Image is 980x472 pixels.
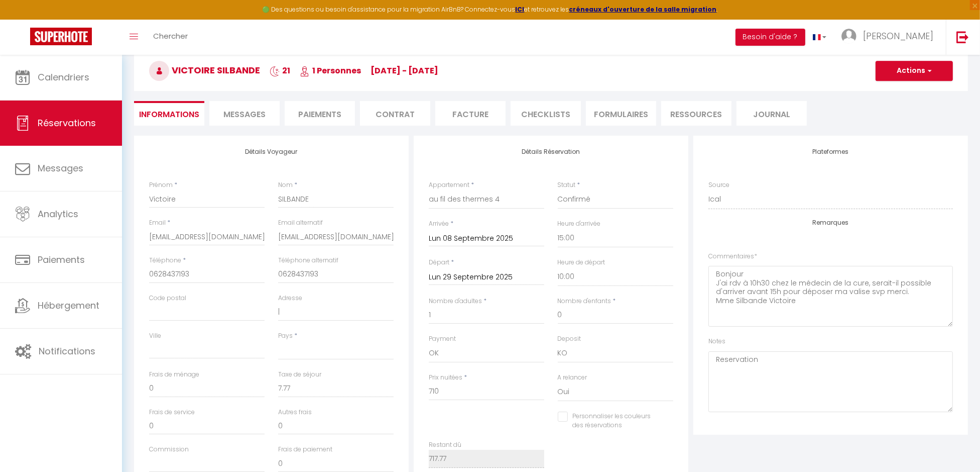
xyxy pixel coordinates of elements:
[38,208,78,220] span: Analytics
[429,180,469,190] label: Appartement
[134,101,204,126] li: Informations
[38,117,96,129] span: Réservations
[569,5,717,14] a: créneaux d'ouverture de la salle migration
[708,337,725,346] label: Notes
[708,180,729,190] label: Source
[149,408,195,417] label: Frais de service
[956,31,969,43] img: logout
[360,101,430,126] li: Contrat
[38,299,99,312] span: Hébergement
[429,373,462,383] label: Prix nuitées
[270,65,290,76] span: 21
[149,148,394,155] h4: Détails Voyageur
[841,29,856,44] img: ...
[586,101,656,126] li: FORMULAIRES
[516,5,525,14] a: ICI
[149,294,186,303] label: Code postal
[38,162,83,174] span: Messages
[876,61,953,81] button: Actions
[737,101,807,126] li: Journal
[435,101,506,126] li: Facture
[558,297,611,306] label: Nombre d'enfants
[429,219,449,229] label: Arrivée
[429,334,456,344] label: Payment
[429,297,482,306] label: Nombre d'adultes
[278,256,338,265] label: Téléphone alternatif
[736,29,805,46] button: Besoin d'aide ?
[278,218,323,228] label: Email alternatif
[558,373,587,383] label: A relancer
[149,331,161,341] label: Ville
[863,30,933,42] span: [PERSON_NAME]
[153,31,188,41] span: Chercher
[278,294,302,303] label: Adresse
[149,64,260,76] span: Victoire SILBANDE
[149,445,189,454] label: Commission
[278,445,332,454] label: Frais de paiement
[38,71,89,83] span: Calendriers
[146,20,195,55] a: Chercher
[661,101,731,126] li: Ressources
[558,334,581,344] label: Deposit
[429,440,461,450] label: Restant dû
[429,148,673,155] h4: Détails Réservation
[223,109,266,120] span: Messages
[300,65,361,76] span: 1 Personnes
[149,180,173,190] label: Prénom
[558,180,576,190] label: Statut
[834,20,946,55] a: ... [PERSON_NAME]
[708,252,757,261] label: Commentaires
[38,253,85,266] span: Paiements
[149,218,166,228] label: Email
[30,28,92,45] img: Super Booking
[511,101,581,126] li: CHECKLISTS
[149,256,181,265] label: Téléphone
[708,219,953,226] h4: Remarques
[558,219,601,229] label: Heure d'arrivée
[39,345,95,357] span: Notifications
[278,331,293,341] label: Pays
[371,65,438,76] span: [DATE] - [DATE]
[429,258,449,267] label: Départ
[8,4,38,34] button: Ouvrir le widget de chat LiveChat
[278,370,321,380] label: Taxe de séjour
[278,408,312,417] label: Autres frais
[558,258,605,267] label: Heure de départ
[285,101,355,126] li: Paiements
[278,180,293,190] label: Nom
[708,148,953,155] h4: Plateformes
[149,370,199,380] label: Frais de ménage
